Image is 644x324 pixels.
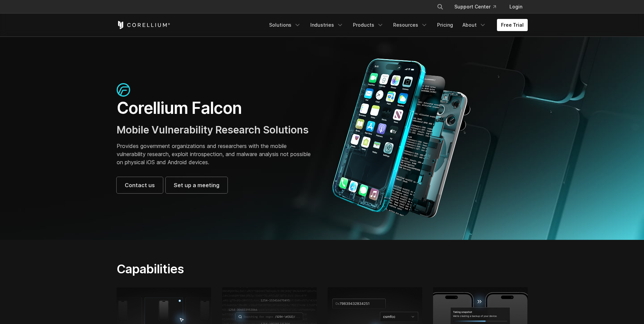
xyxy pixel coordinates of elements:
[117,261,386,276] h2: Capabilities
[117,142,315,166] p: Provides government organizations and researchers with the mobile vulnerability research, exploit...
[429,1,528,13] div: Navigation Menu
[458,19,490,31] a: About
[265,19,528,31] div: Navigation Menu
[497,19,528,31] a: Free Trial
[504,1,528,13] a: Login
[117,21,170,29] a: Corellium Home
[125,181,155,189] span: Contact us
[433,19,457,31] a: Pricing
[117,124,309,136] span: Mobile Vulnerability Research Solutions
[349,19,388,31] a: Products
[117,177,163,193] a: Contact us
[329,58,474,218] img: Corellium_Falcon Hero 1
[449,1,501,13] a: Support Center
[117,83,130,97] img: falcon-icon
[434,1,446,13] button: Search
[166,177,228,193] a: Set up a meeting
[174,181,219,189] span: Set up a meeting
[389,19,432,31] a: Resources
[306,19,348,31] a: Industries
[265,19,305,31] a: Solutions
[117,98,315,118] h1: Corellium Falcon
